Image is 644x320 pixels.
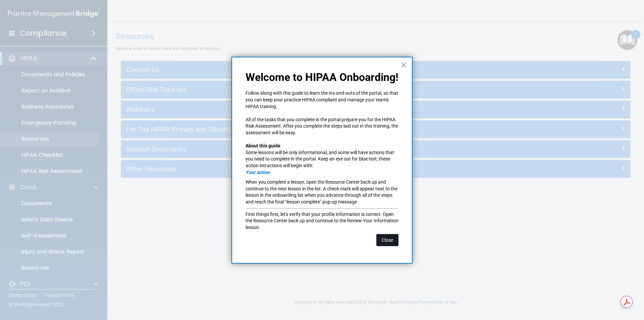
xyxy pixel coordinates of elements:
[246,211,398,231] p: First things first, let's verify that your profile information is correct. Open the Resource Cent...
[246,90,398,110] p: Follow along with this guide to learn the ins-and-outs of the portal, so that you can keep your p...
[610,274,636,299] iframe: Drift Widget Chat Controller
[400,59,407,70] button: Close
[246,143,280,148] strong: About this guide
[246,71,398,84] p: Welcome to HIPAA Onboarding!
[246,170,270,175] em: Your action
[246,149,398,169] p: Some lessons will be only informational, and some will have actions that you need to complete in ...
[246,117,398,136] p: All of the tasks that you complete in the portal prepare you for the HIPAA Risk Assessment. After...
[376,234,398,246] button: Close
[246,179,398,205] p: When you complete a lesson, open the Resource Center back up and continue to the next lesson in t...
